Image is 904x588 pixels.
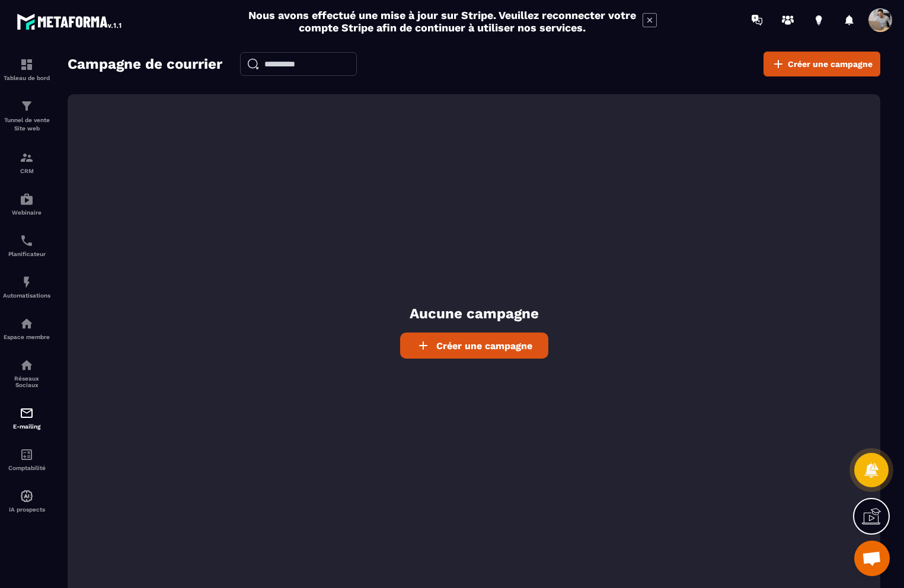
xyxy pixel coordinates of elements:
a: automationsautomationsWebinaire [3,183,50,225]
img: email [20,406,34,420]
a: formationformationTableau de bord [3,49,50,90]
p: CRM [3,168,50,174]
img: formation [20,99,34,113]
img: automations [20,317,34,331]
a: Créer une campagne [764,52,880,76]
a: formationformationTunnel de vente Site web [3,90,50,142]
p: E-mailing [3,423,50,430]
img: automations [20,275,34,289]
p: Tableau de bord [3,75,50,81]
p: Espace membre [3,334,50,340]
a: accountantaccountantComptabilité [3,439,50,480]
a: social-networksocial-networkRéseaux Sociaux [3,349,50,397]
img: logo [17,11,123,32]
h2: Campagne de courrier [68,52,222,76]
p: Webinaire [3,209,50,216]
a: Créer une campagne [400,333,548,359]
div: Ouvrir le chat [854,541,890,576]
p: Automatisations [3,292,50,299]
img: scheduler [20,234,34,248]
a: automationsautomationsEspace membre [3,308,50,349]
span: Créer une campagne [436,340,532,351]
img: automations [20,192,34,206]
a: formationformationCRM [3,142,50,183]
p: Planificateur [3,251,50,257]
a: schedulerschedulerPlanificateur [3,225,50,266]
a: automationsautomationsAutomatisations [3,266,50,308]
p: Tunnel de vente Site web [3,116,50,133]
a: emailemailE-mailing [3,397,50,439]
img: accountant [20,448,34,462]
img: formation [20,57,34,72]
p: Réseaux Sociaux [3,375,50,388]
h2: Nous avons effectué une mise à jour sur Stripe. Veuillez reconnecter votre compte Stripe afin de ... [248,9,637,34]
p: Comptabilité [3,465,50,471]
img: formation [20,151,34,165]
img: automations [20,489,34,503]
img: social-network [20,358,34,372]
p: Aucune campagne [410,304,539,324]
span: Créer une campagne [788,58,873,70]
p: IA prospects [3,506,50,513]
